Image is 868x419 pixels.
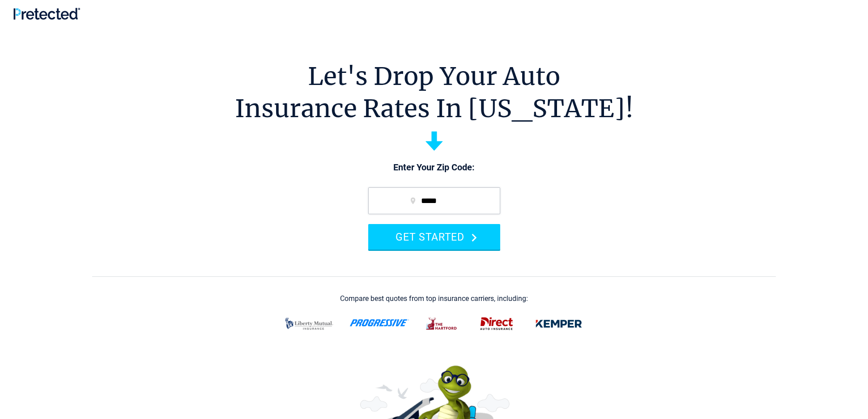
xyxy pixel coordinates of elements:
[475,312,519,335] img: direct
[368,187,500,214] input: zip code
[340,295,528,303] div: Compare best quotes from top insurance carriers, including:
[349,319,409,326] img: progressive
[420,312,464,335] img: thehartford
[529,312,588,335] img: kemper
[359,161,509,174] p: Enter Your Zip Code:
[368,224,500,250] button: GET STARTED
[235,60,634,125] h1: Let's Drop Your Auto Insurance Rates In [US_STATE]!
[13,8,80,20] img: Pretected Logo
[280,312,339,335] img: liberty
